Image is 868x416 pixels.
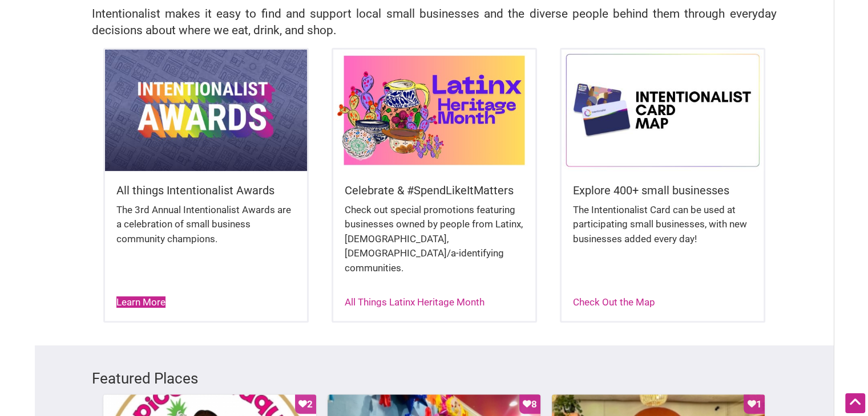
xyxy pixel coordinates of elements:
[116,203,296,258] div: The 3rd Annual Intentionalist Awards are a celebration of small business community champions.
[345,182,524,198] h5: Celebrate & #SpendLikeItMatters
[116,182,296,198] h5: All things Intentionalist Awards
[573,296,655,308] a: Check Out the Map
[105,50,307,170] img: Intentionalist Awards
[573,182,752,198] h5: Explore 400+ small businesses
[92,368,777,389] h3: Featured Places
[562,50,764,170] img: Intentionalist Card Map
[92,6,777,39] h2: Intentionalist makes it easy to find and support local small businesses and the diverse people be...
[345,296,485,308] a: All Things Latinx Heritage Month
[333,50,535,170] img: Latinx / Hispanic Heritage Month
[345,203,524,287] div: Check out special promotions featuring businesses owned by people from Latinx, [DEMOGRAPHIC_DATA]...
[845,393,865,413] div: Scroll Back to Top
[116,296,165,308] a: Learn More
[573,203,752,258] div: The Intentionalist Card can be used at participating small businesses, with new businesses added ...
